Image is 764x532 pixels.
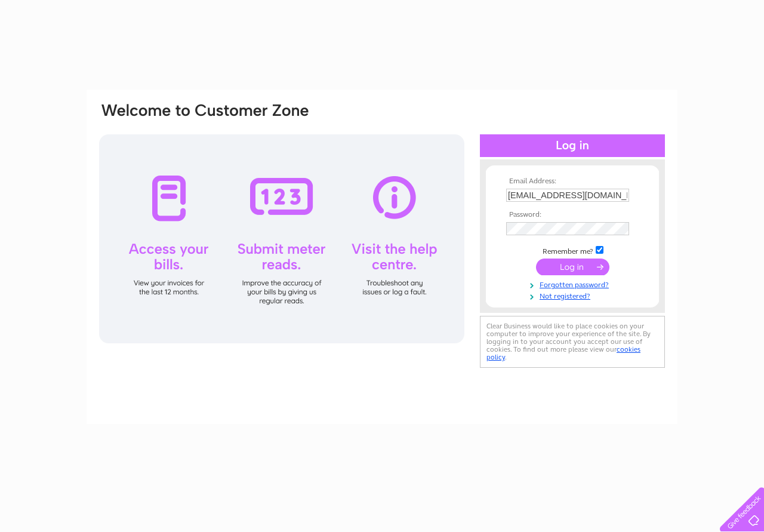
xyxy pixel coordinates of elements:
[503,177,642,186] th: Email Address:
[506,278,642,290] a: Forgotten password?
[503,244,642,256] td: Remember me?
[506,290,642,301] a: Not registered?
[503,211,642,219] th: Password:
[486,345,640,361] a: cookies policy
[536,259,609,275] input: Submit
[480,316,665,368] div: Clear Business would like to place cookies on your computer to improve your experience of the sit...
